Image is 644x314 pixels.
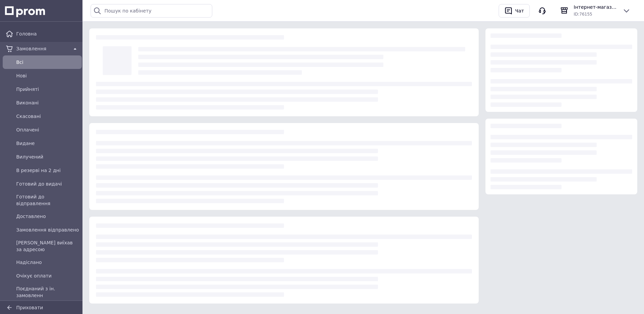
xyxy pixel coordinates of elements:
span: В резерві на 2 дні [16,167,79,174]
span: Вилучений [16,153,79,160]
span: Готовий до відправлення [16,193,79,207]
button: Чат [499,4,530,18]
span: ID: 76155 [574,12,592,17]
span: Поєднаний з ін. замовленн [16,285,79,299]
span: Приховати [16,305,43,310]
span: [PERSON_NAME] виїхав за адресою [16,239,79,253]
span: Прийняті [16,86,79,93]
span: Очікує оплати [16,272,79,279]
span: Оплачені [16,126,79,133]
span: Готовий до видачі [16,180,79,187]
span: Інтернет-магазин "Классна компанія" [574,4,617,10]
span: Головна [16,30,79,37]
span: Всi [16,59,79,66]
input: Пошук по кабінету [91,4,212,18]
div: Чат [514,6,525,16]
span: Замовлення [16,45,68,52]
span: Скасовані [16,113,79,120]
span: Видане [16,140,79,147]
span: Нові [16,72,79,79]
span: Замовлення відправлено [16,226,79,233]
span: Надіслано [16,259,79,266]
span: Доставлено [16,213,79,220]
span: Виконані [16,99,79,106]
